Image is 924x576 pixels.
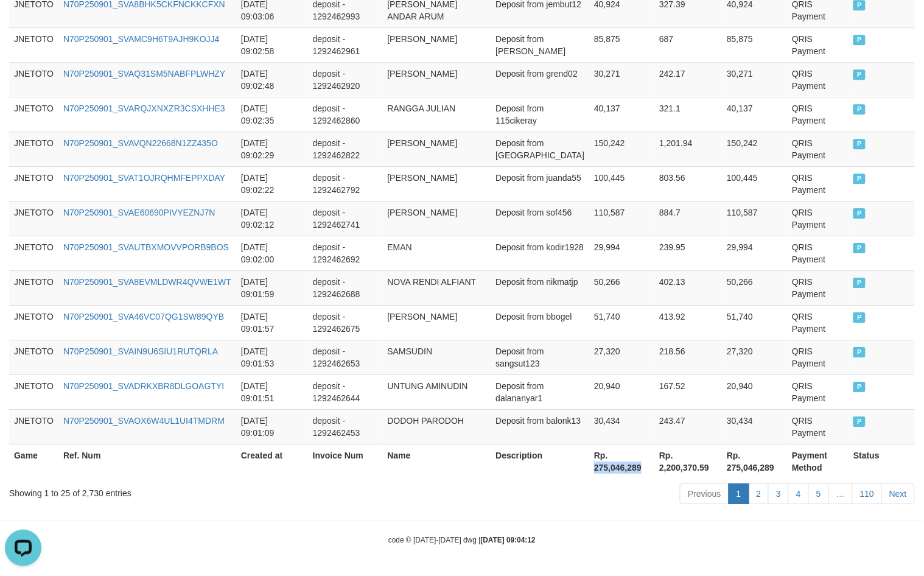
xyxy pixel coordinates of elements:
[236,62,308,97] td: [DATE] 09:02:48
[722,305,787,340] td: 51,740
[722,270,787,305] td: 50,266
[308,374,383,409] td: deposit - 1292462644
[853,243,866,253] span: PAID
[722,132,787,166] td: 150,242
[383,62,491,97] td: [PERSON_NAME]
[308,62,383,97] td: deposit - 1292462920
[722,340,787,374] td: 27,320
[308,340,383,374] td: deposit - 1292462653
[383,132,491,166] td: [PERSON_NAME]
[589,270,654,305] td: 50,266
[236,201,308,236] td: [DATE] 09:02:12
[308,444,383,479] th: Invoice Num
[481,536,536,544] strong: [DATE] 09:04:12
[853,347,866,357] span: PAID
[654,409,722,444] td: 243.47
[308,201,383,236] td: deposit - 1292462741
[308,97,383,132] td: deposit - 1292462860
[491,444,590,479] th: Description
[58,444,236,479] th: Ref. Num
[9,305,58,340] td: JNETOTO
[722,97,787,132] td: 40,137
[589,305,654,340] td: 51,740
[63,277,231,287] a: N70P250901_SVA8EVMLDWR4QVWE1WT
[654,27,722,62] td: 687
[788,483,809,504] a: 4
[9,482,376,499] div: Showing 1 to 25 of 2,730 entries
[787,97,849,132] td: QRIS Payment
[236,132,308,166] td: [DATE] 09:02:29
[589,62,654,97] td: 30,271
[654,132,722,166] td: 1,201.94
[236,97,308,132] td: [DATE] 09:02:35
[308,27,383,62] td: deposit - 1292462961
[383,340,491,374] td: SAMSUDIN
[808,483,829,504] a: 5
[654,97,722,132] td: 321.1
[9,340,58,374] td: JNETOTO
[308,305,383,340] td: deposit - 1292462675
[491,27,590,62] td: Deposit from [PERSON_NAME]
[722,374,787,409] td: 20,940
[787,27,849,62] td: QRIS Payment
[654,374,722,409] td: 167.52
[383,27,491,62] td: [PERSON_NAME]
[787,409,849,444] td: QRIS Payment
[589,132,654,166] td: 150,242
[853,35,866,45] span: PAID
[491,97,590,132] td: Deposit from 115cikeray
[383,166,491,201] td: [PERSON_NAME]
[236,409,308,444] td: [DATE] 09:01:09
[383,305,491,340] td: [PERSON_NAME]
[491,409,590,444] td: Deposit from balonk13
[768,483,789,504] a: 3
[654,340,722,374] td: 218.56
[589,166,654,201] td: 100,445
[491,305,590,340] td: Deposit from bbogel
[787,340,849,374] td: QRIS Payment
[491,270,590,305] td: Deposit from nikmatjp
[589,236,654,270] td: 29,994
[491,340,590,374] td: Deposit from sangsut123
[787,201,849,236] td: QRIS Payment
[63,34,220,44] a: N70P250901_SVAMC9H6T9AJH9KOJJ4
[236,166,308,201] td: [DATE] 09:02:22
[63,173,225,183] a: N70P250901_SVAT1OJRQHMFEPPXDAY
[654,201,722,236] td: 884.7
[787,62,849,97] td: QRIS Payment
[852,483,882,504] a: 110
[236,305,308,340] td: [DATE] 09:01:57
[654,236,722,270] td: 239.95
[63,346,218,356] a: N70P250901_SVAIN9U6SIU1RUTQRLA
[63,104,225,113] a: N70P250901_SVARQJXNXZR3CSXHHE3
[654,62,722,97] td: 242.17
[9,270,58,305] td: JNETOTO
[853,312,866,323] span: PAID
[589,409,654,444] td: 30,434
[383,201,491,236] td: [PERSON_NAME]
[63,138,218,148] a: N70P250901_SVAVQN22668N1ZZ435O
[236,27,308,62] td: [DATE] 09:02:58
[853,69,866,80] span: PAID
[9,27,58,62] td: JNETOTO
[787,444,849,479] th: Payment Method
[236,270,308,305] td: [DATE] 09:01:59
[787,305,849,340] td: QRIS Payment
[654,444,722,479] th: Rp. 2,200,370.59
[9,62,58,97] td: JNETOTO
[9,409,58,444] td: JNETOTO
[308,409,383,444] td: deposit - 1292462453
[383,374,491,409] td: UNTUNG AMINUDIN
[5,5,41,41] button: Open LiveChat chat widget
[236,236,308,270] td: [DATE] 09:02:00
[9,97,58,132] td: JNETOTO
[9,374,58,409] td: JNETOTO
[9,444,58,479] th: Game
[63,69,225,79] a: N70P250901_SVAQ31SM5NABFPLWHZY
[491,374,590,409] td: Deposit from dalananyar1
[9,132,58,166] td: JNETOTO
[491,166,590,201] td: Deposit from juanda55
[383,409,491,444] td: DODOH PARODOH
[787,270,849,305] td: QRIS Payment
[491,62,590,97] td: Deposit from grend02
